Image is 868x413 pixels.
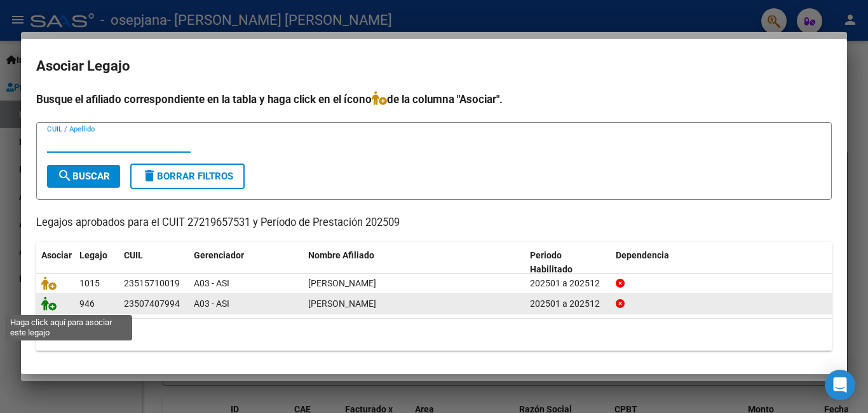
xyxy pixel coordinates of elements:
mat-icon: delete [142,168,157,183]
div: 23507407994 [124,297,180,311]
span: Dependencia [616,250,669,260]
datatable-header-cell: Asociar [36,242,74,284]
datatable-header-cell: Nombre Afiliado [303,242,525,284]
datatable-header-cell: Periodo Habilitado [525,242,611,284]
span: Gerenciador [194,250,244,260]
span: 946 [79,298,95,309]
span: TOJA MARTINA [308,298,376,309]
span: A03 - ASI [194,278,229,288]
span: Borrar Filtros [142,171,233,182]
div: 2 registros [36,319,832,351]
span: Legajo [79,250,107,260]
div: 23515710019 [124,276,180,291]
datatable-header-cell: Gerenciador [189,242,303,284]
div: Open Intercom Messenger [825,370,855,400]
span: BARI BAUTISTA [308,278,376,288]
h4: Busque el afiliado correspondiente en la tabla y haga click en el ícono de la columna "Asociar". [36,91,832,108]
span: A03 - ASI [194,298,229,309]
button: Borrar Filtros [130,164,245,189]
span: Buscar [57,171,110,182]
mat-icon: search [57,168,72,183]
datatable-header-cell: Dependencia [611,242,832,284]
span: 1015 [79,278,100,288]
datatable-header-cell: CUIL [119,242,189,284]
span: Nombre Afiliado [308,250,374,260]
button: Buscar [47,165,120,188]
div: 202501 a 202512 [530,276,606,291]
p: Legajos aprobados para el CUIT 27219657531 y Período de Prestación 202509 [36,215,832,231]
span: CUIL [124,250,143,260]
datatable-header-cell: Legajo [74,242,119,284]
h2: Asociar Legajo [36,54,832,78]
div: 202501 a 202512 [530,297,606,311]
span: Periodo Habilitado [530,250,573,275]
span: Asociar [41,250,72,260]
